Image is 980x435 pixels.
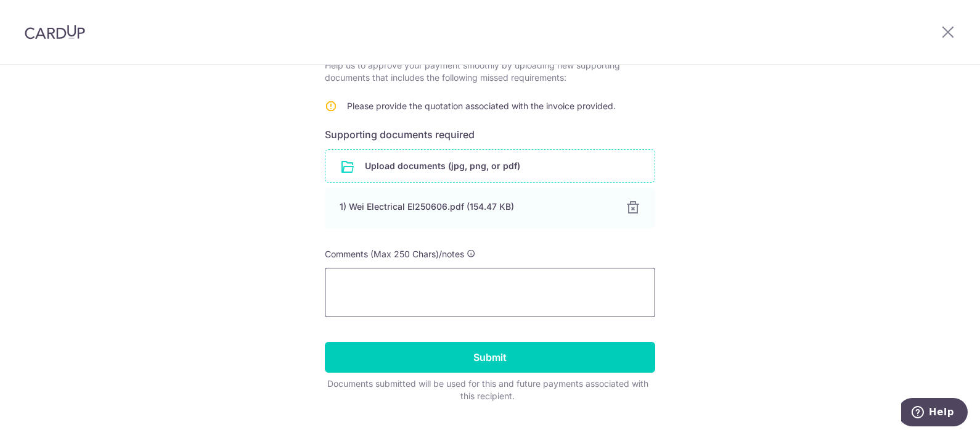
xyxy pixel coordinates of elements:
[325,59,655,84] p: Help us to approve your payment smoothly by uploading new supporting documents that includes the ...
[325,378,650,402] div: Documents submitted will be used for this and future payments associated with this recipient.
[901,398,968,429] iframe: Opens a widget where you can find more information
[340,201,611,213] div: 1) Wei Electrical EI250606.pdf (154.47 KB)
[347,101,616,111] span: Please provide the quotation associated with the invoice provided.
[325,127,655,142] h6: Supporting documents required
[325,149,655,183] div: Upload documents (jpg, png, or pdf)
[25,25,85,39] img: CardUp
[325,342,655,373] input: Submit
[325,249,464,259] span: Comments (Max 250 Chars)/notes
